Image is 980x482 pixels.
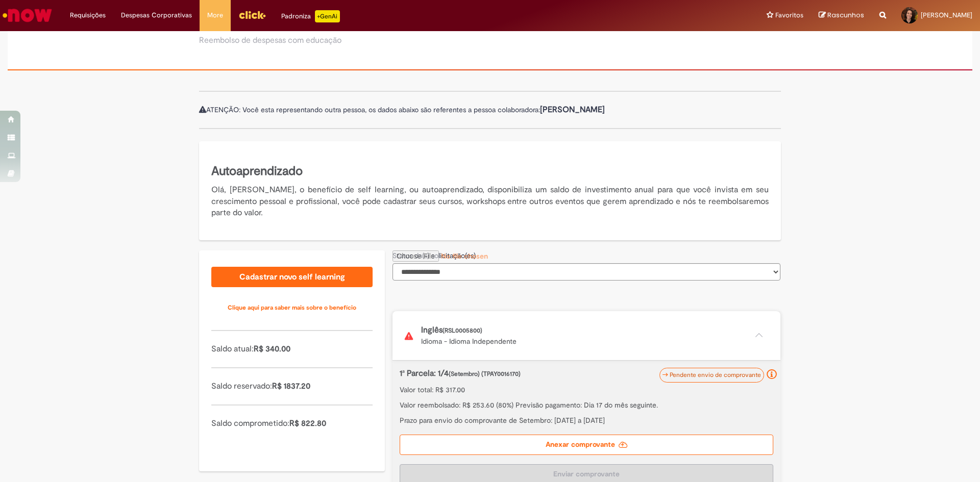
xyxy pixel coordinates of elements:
[775,10,803,20] span: Favoritos
[199,91,781,129] div: ATENÇÃO: Você esta representando outra pessoa, os dados abaixo são referentes a pessoa colaboradora:
[315,10,340,22] p: +GenAi
[400,415,773,425] p: Prazo para envio do comprovante de Setembro: [DATE] a [DATE]
[70,10,106,20] span: Requisições
[272,381,310,391] span: R$ 1837.20
[400,385,773,395] p: Valor total: R$ 317.00
[540,105,605,115] b: [PERSON_NAME]
[211,184,769,219] p: Olá, [PERSON_NAME], o benefício de self learning, ou autoaprendizado, disponibiliza um saldo de i...
[400,368,720,379] p: 1ª Parcela: 1/4
[207,10,223,20] span: More
[393,250,531,262] input: Anexar comprovante
[670,371,761,379] span: Pendente envio de comprovante
[238,7,266,22] img: click_logo_yellow_360x200.png
[289,418,326,428] span: R$ 822.80
[211,297,373,318] a: Clique aqui para saber mais sobre o benefício
[211,380,373,392] p: Saldo reservado:
[921,11,972,19] span: [PERSON_NAME]
[121,10,192,20] span: Despesas Corporativas
[199,36,341,45] h2: Reembolso de despesas com educação
[449,370,521,378] span: (Setembro) (TPAY0016170)
[819,11,864,20] a: Rascunhos
[211,267,373,287] a: Cadastrar novo self learning
[1,5,54,26] img: ServiceNow
[211,343,373,355] p: Saldo atual:
[211,418,373,429] p: Saldo comprometido:
[400,400,773,410] p: Valor reembolsado: R$ 253.60 (80%) Previsão pagamento: Dia 17 do mês seguinte.
[281,10,340,22] div: Padroniza
[254,344,290,354] span: R$ 340.00
[400,435,773,455] label: Anexar comprovante
[211,163,769,180] h5: Autoaprendizado
[827,10,864,20] span: Rascunhos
